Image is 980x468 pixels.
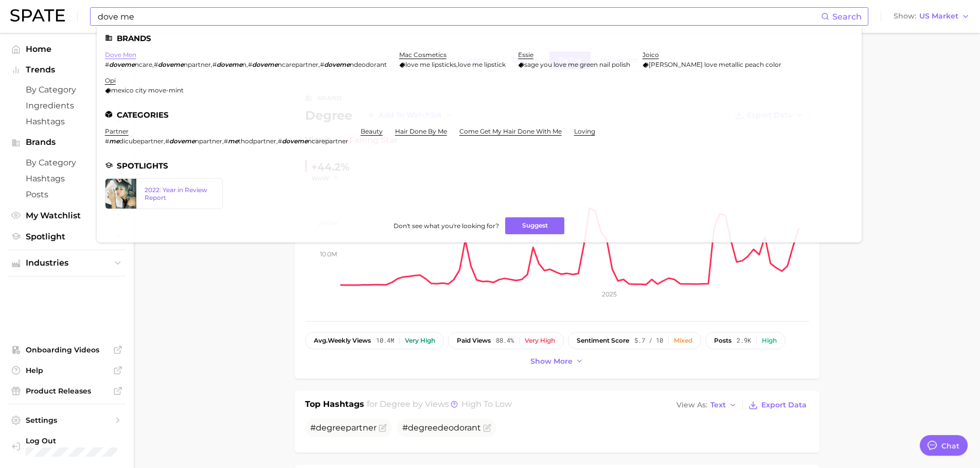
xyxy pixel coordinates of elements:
h1: Top Hashtags [305,398,364,413]
span: # [165,137,169,145]
span: love me lipsticks [405,61,456,68]
span: high to low [461,399,512,409]
span: [PERSON_NAME] love metallic peach color [649,61,781,68]
span: Show more [530,357,573,366]
button: Flag as miscategorized or irrelevant [483,424,491,432]
span: Posts [26,190,108,199]
span: Product Releases [26,386,108,396]
span: Export Data [761,401,807,409]
a: beauty [361,127,383,135]
button: posts2.9kHigh [705,332,786,349]
span: 2.9k [737,337,751,344]
span: 10.4m [376,337,394,344]
span: Search [832,12,862,22]
li: Spotlights [105,161,853,170]
a: Posts [8,186,126,202]
button: Suggest [505,217,564,234]
button: View AsText [674,399,740,412]
a: Onboarding Videos [8,342,126,358]
span: 5.7 / 10 [634,337,663,344]
span: Hashtags [26,117,108,126]
abbr: average [314,336,328,344]
span: Home [26,44,108,54]
button: Export Data [746,398,809,413]
span: Text [710,402,726,408]
span: ndeodorant [350,61,387,68]
span: posts [714,337,732,344]
a: mac cosmetics [399,51,447,59]
span: My Watchlist [26,211,108,220]
span: degree [316,423,346,433]
a: by Category [8,155,126,171]
a: by Category [8,82,126,98]
a: hair done by me [395,127,447,135]
div: , , , [105,137,348,145]
span: weekly views [314,337,371,344]
span: by Category [26,85,108,95]
a: Home [8,41,126,57]
span: Industries [26,258,108,268]
em: me [228,137,238,145]
em: doveme [282,137,308,145]
span: npartner [195,137,222,145]
button: Trends [8,62,126,78]
span: # deodorant [402,423,481,433]
span: Help [26,366,108,375]
span: # [105,137,109,145]
span: # [248,61,252,68]
div: 2022: Year in Review Report [145,186,214,201]
span: Onboarding Videos [26,345,108,354]
span: ncare [135,61,152,68]
em: doveme [169,137,195,145]
a: Log out. Currently logged in with e-mail staiger.e@pg.com. [8,433,126,460]
span: Log Out [26,436,117,445]
em: doveme [109,61,135,68]
span: Brands [26,138,108,147]
a: Hashtags [8,171,126,186]
button: ShowUS Market [891,10,972,23]
span: thodpartner [238,137,276,145]
a: 2022: Year in Review Report [105,178,223,209]
a: come get my hair done with me [459,127,562,135]
li: Brands [105,34,853,43]
a: My Watchlist [8,208,126,223]
li: Categories [105,110,853,119]
button: sentiment score5.7 / 10Mixed [568,332,701,349]
span: Settings [26,416,108,425]
button: Show more [528,354,586,368]
span: # [212,61,217,68]
span: degree [380,399,411,409]
a: Spotlight [8,229,126,245]
span: 88.4% [496,337,514,344]
span: # [154,61,158,68]
a: partner [105,127,129,135]
span: degree [408,423,438,433]
h2: for by Views [367,398,512,413]
span: # [105,61,109,68]
a: essie [518,51,533,59]
tspan: 2025 [601,290,616,298]
em: doveme [217,61,242,68]
span: paid views [457,337,491,344]
span: Show [894,13,916,19]
em: doveme [158,61,184,68]
span: Don't see what you're looking for? [394,222,499,230]
button: avg.weekly views10.4mVery high [305,332,444,349]
em: doveme [252,61,278,68]
div: , [399,61,506,68]
span: npartner [184,61,211,68]
tspan: 10.0m [320,250,337,258]
span: Hashtags [26,174,108,183]
a: Hashtags [8,114,126,129]
span: ncarepartner [308,137,348,145]
span: # [224,137,228,145]
div: , , , , [105,61,387,68]
input: Search here for a brand, industry, or ingredient [97,8,821,25]
button: Industries [8,255,126,271]
button: paid views88.4%Very high [448,332,564,349]
a: loving [574,127,595,135]
span: ncarepartner [278,61,318,68]
img: SPATE [10,9,65,22]
a: Help [8,363,126,378]
span: love me lipstick [458,61,506,68]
